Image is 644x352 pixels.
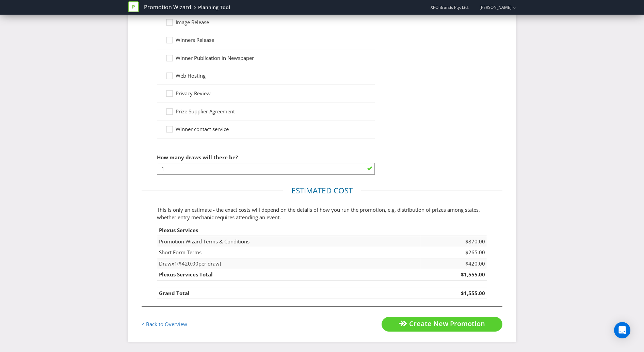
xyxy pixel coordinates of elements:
div: Planning Tool [198,4,230,11]
span: XPO Brands Pty. Ltd. [431,4,469,10]
td: Plexus Services [157,225,421,236]
td: $420.00 [421,258,487,269]
span: 1 [174,260,177,267]
span: $420.00 [179,260,198,267]
span: Winners Release [176,36,214,43]
span: Prize Supplier Agreement [176,108,235,115]
td: $265.00 [421,247,487,258]
button: Create New Promotion [382,317,502,332]
span: Create New Promotion [409,319,485,328]
span: Privacy Review [176,90,211,97]
td: Plexus Services Total [157,269,421,280]
td: $1,555.00 [421,269,487,280]
span: How many draws will there be? [157,154,238,161]
a: < Back to Overview [142,321,187,327]
td: $870.00 [421,236,487,247]
span: Web Hosting [176,72,206,79]
span: ( [177,260,179,267]
span: Winner contact service [176,126,229,132]
span: x [172,260,174,267]
span: per draw) [198,260,221,267]
td: Short Form Terms [157,247,421,258]
td: Promotion Wizard Terms & Conditions [157,236,421,247]
td: $1,555.00 [421,288,487,299]
span: Image Release [176,19,209,26]
legend: Estimated cost [283,185,361,196]
a: [PERSON_NAME] [473,4,512,10]
span: Winner Publication in Newspaper [176,54,254,61]
td: Grand Total [157,288,421,299]
div: Open Intercom Messenger [614,322,630,338]
a: Promotion Wizard [144,3,191,11]
p: This is only an estimate - the exact costs will depend on the details of how you run the promotio... [157,206,487,221]
span: Draw [159,260,172,267]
